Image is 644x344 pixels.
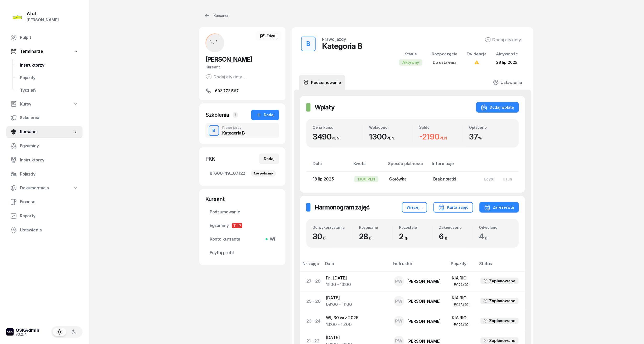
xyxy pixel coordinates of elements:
[20,114,78,121] span: Szkolenia
[359,225,393,230] div: Rozpisano
[395,339,403,343] span: PW
[6,112,83,124] a: Szkolenia
[332,136,339,141] small: PLN
[6,126,83,138] a: Kursanci
[452,314,472,321] div: KIA RIO
[496,59,518,66] div: 28 lip 2025
[322,291,390,311] td: [DATE]
[209,125,219,136] button: B
[481,104,514,110] div: Dodaj wpłatę
[313,132,363,142] div: 3490
[206,111,230,119] div: Szkolenia
[402,202,427,213] button: Więcej...
[301,37,316,51] button: B
[20,34,78,41] span: Pulpit
[313,225,353,230] div: Do wykorzystania
[390,260,448,271] th: Instruktor
[445,235,448,240] small: g.
[206,64,279,71] div: Kursant
[385,160,429,171] th: Sposób płatności
[313,232,329,241] span: 30
[315,203,370,212] h2: Harmonogram zajęć
[210,170,275,177] span: 81600-49...07122
[407,299,441,303] div: [PERSON_NAME]
[16,333,39,336] div: v3.2.4
[369,125,413,130] div: Wpłacono
[16,328,39,333] div: OSKAdmin
[399,232,411,241] span: 2
[300,271,322,291] td: 27 - 28
[6,328,14,336] img: logo-xs-dark@2x.png
[315,103,335,112] h2: Wpłaty
[267,34,278,38] span: Edytuj
[210,236,275,243] span: Konto kursanta
[256,112,274,118] div: Dodaj
[313,176,334,182] span: 18 lip 2025
[20,143,78,149] span: Egzaminy
[206,233,279,246] a: Konto kursantaWł
[6,98,83,110] a: Kursy
[322,260,390,271] th: Data
[6,45,83,57] a: Terminarze
[6,31,83,44] a: Pulpit
[469,125,513,130] div: Opłacono
[322,271,390,291] td: Pn, [DATE]
[478,136,482,141] small: %
[264,156,274,162] div: Dodaj
[313,125,363,130] div: Cena kursu
[454,302,469,307] div: PO9AY02
[6,224,83,236] a: Ustawienia
[369,132,413,142] div: 1300
[359,232,375,241] span: 28
[434,202,473,213] button: Karta zajęć
[481,175,499,183] button: Edytuj
[350,160,385,171] th: Kwota
[20,87,78,94] span: Tydzień
[326,301,385,308] div: 09:00 - 11:00
[210,126,218,135] div: B
[16,72,83,84] a: Pojazdy
[433,176,456,182] span: Brak notatki
[326,321,385,328] div: 13:00 - 15:00
[399,59,423,66] div: Aktywny
[20,213,78,219] span: Raporty
[326,281,385,288] div: 11:00 - 13:00
[251,110,279,120] button: Dodaj
[206,88,279,94] a: 692 772 567
[432,51,458,57] div: Rozpoczęcie
[485,37,524,43] button: Dodaj etykiety...
[300,260,322,271] th: Nr zajęć
[6,210,83,222] a: Raporty
[210,222,275,229] span: Egzaminy
[300,311,322,331] td: 23 - 24
[20,129,73,135] span: Kursanci
[268,236,275,243] span: Wł
[20,74,78,81] span: Pojazdy
[6,168,83,180] a: Pojazdy
[232,223,237,228] span: T
[489,75,526,90] a: Ustawienia
[454,322,469,327] div: PO9AY02
[452,295,472,301] div: KIA RIO
[206,167,279,180] a: 81600-49...07122Nie pobrano
[206,155,215,162] div: PKK
[489,298,516,304] div: Zaplanowane
[479,232,491,241] span: 4
[395,279,403,284] span: PW
[469,132,513,142] div: 37
[306,160,350,171] th: Data
[206,219,279,232] a: EgzaminyTP
[323,235,327,240] small: g.
[476,102,519,113] button: Dodaj wpłatę
[210,249,275,256] span: Edytuj profil
[322,41,362,51] div: Kategoria B
[407,339,441,343] div: [PERSON_NAME]
[20,199,78,205] span: Finanse
[6,154,83,166] a: Instruktorzy
[259,154,279,164] button: Dodaj
[204,13,228,19] div: Kursanci
[369,235,373,240] small: g.
[496,51,518,57] div: Aktywność
[233,112,238,118] span: 1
